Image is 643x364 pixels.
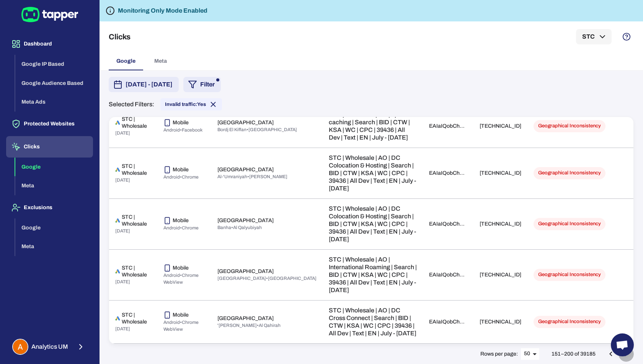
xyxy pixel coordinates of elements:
td: [TECHNICAL_ID] [473,148,527,198]
span: Banha • Al Qalyubiyah [217,225,262,230]
td: [TECHNICAL_ID] [473,198,527,249]
td: [TECHNICAL_ID] [473,300,527,343]
button: Google IP Based [15,55,93,74]
span: [DATE] [115,228,130,234]
span: Geographical Inconsistency [534,170,605,176]
button: Protected Websites [6,113,93,135]
button: Go to previous page [603,346,619,362]
span: Geographical Inconsistency [534,123,605,129]
button: Google [15,158,93,177]
p: Mobile [173,265,189,271]
div: platform selection [109,52,634,70]
a: Google IP Based [15,60,93,67]
a: Exclusions [6,204,93,210]
button: Dashboard [6,33,93,55]
span: Android • Chrome [163,225,199,231]
span: Android • Facebook [163,127,202,133]
p: STC | Wholesale | AO | DC Colocation & Hosting | Search | BID | CTW | KSA | WC | CPC | 39436 | Al... [329,205,417,243]
p: Mobile [173,217,189,224]
button: STC [576,29,612,44]
a: Google Audience Based [15,79,93,86]
td: [TECHNICAL_ID] [473,104,527,148]
span: Geographical Inconsistency [534,318,605,325]
button: Google Audience Based [15,74,93,93]
button: Meta [15,176,93,195]
p: STC | Wholesale [122,312,151,325]
a: Open chat [611,333,634,356]
p: STC | Wholesale [122,163,151,177]
p: STC | Wholesale [122,265,151,278]
span: [DATE] - [DATE] [126,80,173,89]
p: Mobile [173,166,189,173]
span: [DATE] [115,177,130,183]
a: Dashboard [6,40,93,47]
p: Mobile [173,119,189,126]
button: Google [15,218,93,237]
div: EAIaIQobChMIn8GLyeqWjwMViquDBx0N1Q0cEAAYASAAEgKjk_D_BwE [429,170,467,177]
span: '[PERSON_NAME] • Al Qahirah [217,323,281,328]
a: Meta [15,243,93,249]
p: STC | Wholesale | AO | DC Colocation & Hosting | Search | BID | CTW | KSA | WC | CPC | 39436 | Al... [329,154,417,192]
button: Meta Ads [15,93,93,112]
div: EAIaIQobChMIufqV0-qWjwMVf5hQBh0MpRWGEAAYAiAAEgL8gPD_BwE [429,123,467,130]
h5: Clicks [109,32,131,41]
span: Android • Chrome WebView [163,273,199,285]
button: Clicks [6,136,93,158]
svg: Tapper is not blocking any fraudulent activity for this domain [106,6,115,15]
p: Selected Filters: [109,101,154,108]
p: [GEOGRAPHIC_DATA] [217,268,274,275]
a: Protected Websites [6,120,93,127]
a: Meta Ads [15,98,93,105]
p: STC | Wholesale | AO | International Roaming | Search | BID | CTW | KSA | WC | CPC | 39436 | All ... [329,256,417,294]
span: Analytics UM [31,343,68,351]
a: Meta [15,182,93,188]
span: [DATE] [115,326,130,331]
span: Bordj El Kiffan • [GEOGRAPHIC_DATA] [217,127,297,132]
p: Rows per page: [480,351,518,357]
button: [DATE] - [DATE] [109,77,179,92]
span: Android • Chrome [163,174,199,180]
div: EAIaIQobChMIrsCuwuqWjwMVOO8WBR3aHw2JEAAYAiAAEgImivD_BwE [429,271,467,278]
a: Google [15,163,93,169]
button: Meta [15,237,93,256]
div: EAIaIQobChMItbS-t-qWjwMVTqNQBh0qAjUvEAAYASACEgImI_D_BwE [429,318,467,325]
button: Google [109,52,143,70]
span: [DATE] [115,279,130,284]
p: [GEOGRAPHIC_DATA] [217,119,274,126]
p: 151–200 of 39185 [552,351,596,357]
img: Analytics UM [13,340,28,354]
a: Google [15,224,93,230]
button: Filter [183,77,221,92]
span: Geographical Inconsistency [534,221,605,227]
p: STC | Wholesale | AO | DC Cross Connect | Search | BID | CTW | KSA | WC | CPC | 39436 | All Dev |... [329,307,417,337]
p: STC | Wholesale | AO | open caching | Search | BID | CTW | KSA | WC | CPC | 39436 | All Dev | Tex... [329,111,417,141]
button: Exclusions [6,197,93,218]
td: [TECHNICAL_ID] [473,249,527,300]
span: Geographical Inconsistency [534,271,605,278]
p: STC | Wholesale [122,214,151,227]
div: Invalid traffic:Yes [160,98,222,110]
div: 50 [521,348,539,359]
p: [GEOGRAPHIC_DATA] [217,166,274,173]
span: Android • Chrome WebView [163,320,199,332]
h6: Monitoring Only Mode Enabled [118,6,207,15]
p: [GEOGRAPHIC_DATA] [217,217,274,224]
span: Invalid traffic: Yes [165,101,206,107]
button: Meta [143,52,178,70]
a: Clicks [6,143,93,149]
span: Al-'Umraniyah • [PERSON_NAME] [217,174,287,179]
span: [DATE] [115,130,130,136]
button: Analytics UMAnalytics UM [6,336,93,358]
div: EAIaIQobChMIy8CTyOqWjwMVi6aDBx2MaSiWEAAYASAAEgKUhfD_BwE [429,221,467,227]
p: STC | Wholesale [122,116,151,130]
span: [GEOGRAPHIC_DATA] • [GEOGRAPHIC_DATA] [217,276,317,281]
p: Mobile [173,312,189,318]
p: [GEOGRAPHIC_DATA] [217,315,274,322]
